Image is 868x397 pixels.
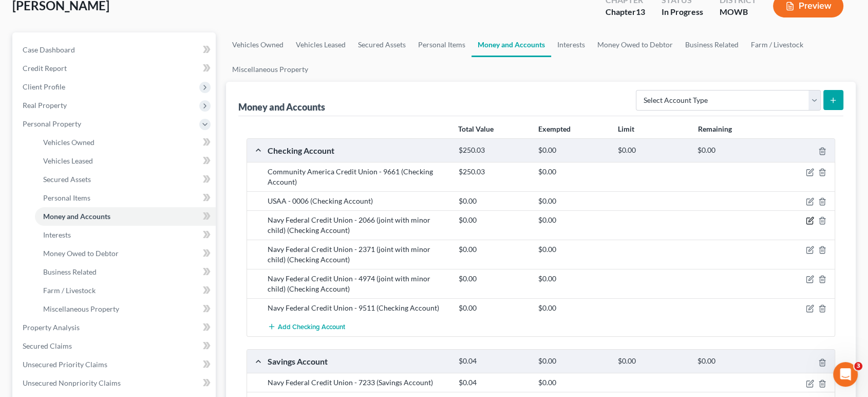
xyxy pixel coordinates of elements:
div: USAA - 0006 (Checking Account) [262,196,454,206]
button: Add Checking Account [268,317,345,336]
a: Vehicles Leased [35,152,216,170]
span: 3 [854,362,862,370]
strong: Exempted [538,124,571,133]
a: Secured Assets [352,32,412,57]
a: Personal Items [35,189,216,207]
span: Unsecured Nonpriority Claims [23,378,121,387]
div: Savings Account [262,356,454,367]
span: 13 [636,7,645,16]
a: Interests [35,226,216,244]
a: Unsecured Priority Claims [14,355,216,374]
span: Personal Items [43,193,90,202]
div: $0.00 [533,356,613,366]
strong: Remaining [697,124,731,133]
div: $0.00 [533,377,613,388]
div: Money and Accounts [238,101,325,113]
div: $0.04 [454,377,533,388]
div: Navy Federal Credit Union - 2371 (joint with minor child) (Checking Account) [262,244,454,265]
div: Chapter [606,6,645,18]
div: $0.00 [533,167,613,177]
a: Business Related [679,32,745,57]
a: Money Owed to Debtor [35,244,216,263]
span: Business Related [43,267,97,276]
div: Navy Federal Credit Union - 9511 (Checking Account) [262,303,454,313]
strong: Total Value [458,124,494,133]
span: Credit Report [23,64,67,73]
div: Navy Federal Credit Union - 2066 (joint with minor child) (Checking Account) [262,215,454,236]
span: Real Property [23,101,67,110]
div: $250.03 [454,146,533,155]
div: Community America Credit Union - 9661 (Checking Account) [262,167,454,187]
a: Farm / Livestock [35,281,216,300]
div: $0.00 [454,196,533,206]
span: Vehicles Leased [43,156,93,165]
div: MOWB [720,6,757,18]
span: Secured Claims [23,341,72,350]
div: $0.00 [454,274,533,284]
span: Vehicles Owned [43,138,95,147]
span: Secured Assets [43,175,91,184]
div: $0.00 [454,303,533,313]
span: Add Checking Account [278,323,345,331]
div: Checking Account [262,145,454,156]
a: Vehicles Owned [35,133,216,152]
a: Secured Assets [35,170,216,189]
div: $0.00 [533,274,613,284]
div: $0.00 [533,146,613,155]
span: Unsecured Priority Claims [23,360,107,369]
a: Business Related [35,263,216,281]
a: Money and Accounts [35,207,216,226]
a: Money and Accounts [471,32,551,57]
div: $0.00 [533,303,613,313]
a: Miscellaneous Property [226,57,314,82]
span: Money Owed to Debtor [43,249,119,258]
div: In Progress [662,6,703,18]
a: Credit Report [14,59,216,78]
span: Case Dashboard [23,45,75,54]
div: $0.00 [533,244,613,255]
a: Case Dashboard [14,41,216,59]
div: Navy Federal Credit Union - 7233 (Savings Account) [262,377,454,388]
span: Client Profile [23,82,65,91]
a: Secured Claims [14,337,216,355]
a: Personal Items [412,32,471,57]
div: $0.00 [454,244,533,255]
a: Vehicles Leased [290,32,352,57]
iframe: Intercom live chat [833,362,858,387]
div: $250.03 [454,167,533,177]
a: Money Owed to Debtor [591,32,679,57]
div: $0.00 [613,356,692,366]
a: Unsecured Nonpriority Claims [14,374,216,392]
strong: Limit [618,124,634,133]
span: Money and Accounts [43,212,110,221]
div: $0.00 [692,356,772,366]
div: $0.04 [454,356,533,366]
span: Miscellaneous Property [43,304,119,313]
div: $0.00 [613,146,692,155]
span: Property Analysis [23,323,80,332]
span: Personal Property [23,119,81,128]
a: Interests [551,32,591,57]
a: Vehicles Owned [226,32,290,57]
span: Interests [43,230,71,239]
div: Navy Federal Credit Union - 4974 (joint with minor child) (Checking Account) [262,274,454,294]
a: Miscellaneous Property [35,300,216,318]
div: $0.00 [533,215,613,225]
div: $0.00 [454,215,533,225]
div: $0.00 [692,146,772,155]
div: $0.00 [533,196,613,206]
a: Property Analysis [14,318,216,337]
a: Farm / Livestock [745,32,809,57]
span: Farm / Livestock [43,286,96,295]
